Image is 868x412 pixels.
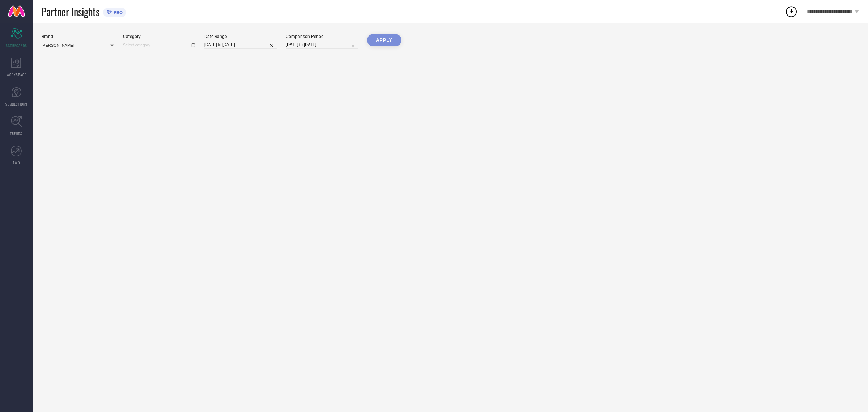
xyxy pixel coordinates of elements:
span: SCORECARDS [6,43,27,48]
span: PRO [112,10,123,15]
span: Partner Insights [42,4,99,19]
div: Comparison Period [286,34,358,39]
input: Select comparison period [286,41,358,49]
div: Brand [42,34,114,39]
span: FWD [13,160,20,165]
input: Select date range [204,41,277,49]
div: Category [123,34,195,39]
div: Open download list [785,5,798,18]
span: SUGGESTIONS [5,101,27,107]
span: WORKSPACE [7,72,26,77]
div: Date Range [204,34,277,39]
span: TRENDS [10,131,22,136]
